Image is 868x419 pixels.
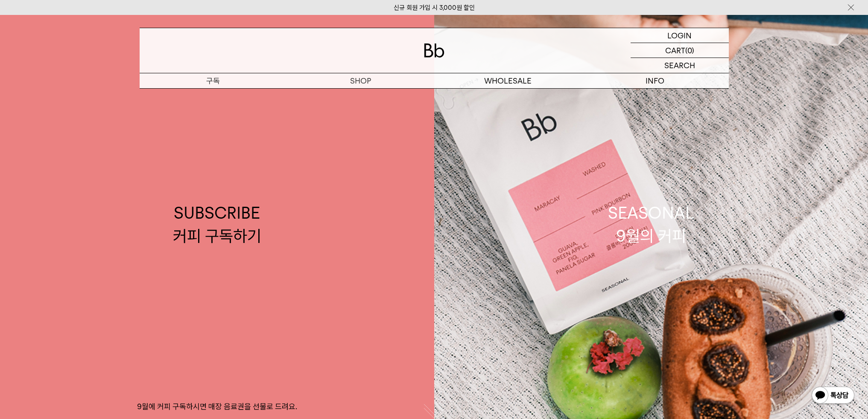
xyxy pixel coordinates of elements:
p: (0) [685,43,694,58]
p: INFO [582,73,729,88]
p: CART [665,43,685,58]
a: SHOP [287,73,434,88]
a: 신규 회원 가입 시 3,000원 할인 [394,4,475,12]
a: CART (0) [631,43,729,58]
p: LOGIN [667,28,692,43]
a: LOGIN [631,28,729,43]
a: 구독 [140,73,287,88]
div: SEASONAL 9월의 커피 [608,202,694,247]
p: WHOLESALE [434,73,582,88]
div: SUBSCRIBE 커피 구독하기 [173,202,261,247]
img: 카카오톡 채널 1:1 채팅 버튼 [811,386,855,406]
p: SEARCH [664,58,695,73]
img: 로고 [424,43,444,58]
